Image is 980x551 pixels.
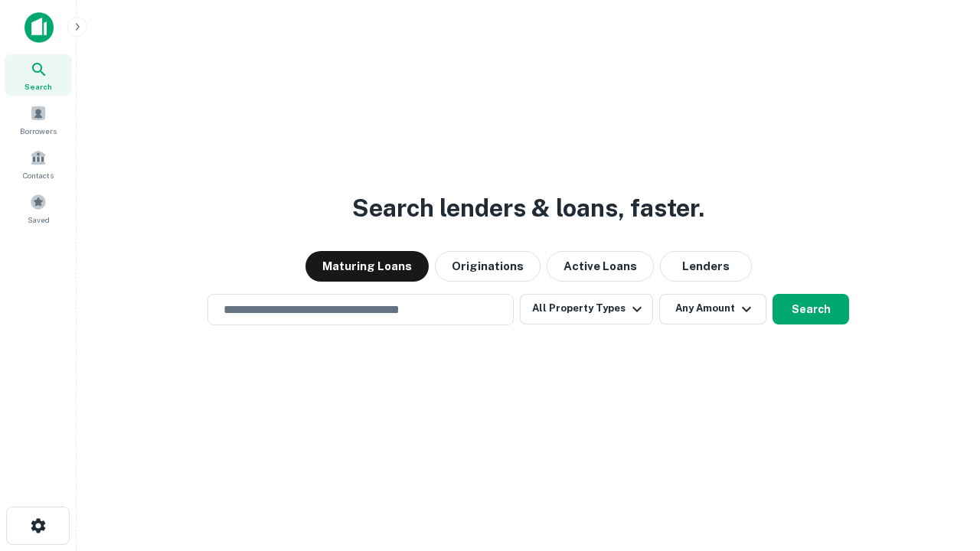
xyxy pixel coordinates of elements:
[20,125,57,137] span: Borrowers
[903,429,980,502] iframe: Chat Widget
[24,12,54,43] img: capitalize-icon.png
[352,190,704,227] h3: Search lenders & loans, faster.
[435,251,541,282] button: Originations
[305,251,429,282] button: Maturing Loans
[23,169,54,181] span: Contacts
[28,214,50,226] span: Saved
[5,99,72,140] a: Borrowers
[5,54,72,96] a: Search
[660,251,752,282] button: Lenders
[659,294,766,324] button: Any Amount
[520,294,653,324] button: All Property Types
[24,80,52,93] span: Search
[5,143,72,184] a: Contacts
[5,187,72,229] a: Saved
[773,294,849,324] button: Search
[547,251,654,282] button: Active Loans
